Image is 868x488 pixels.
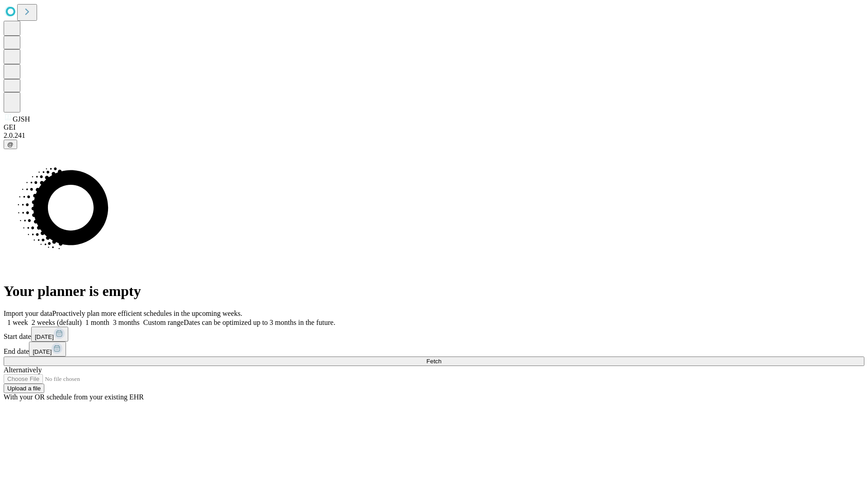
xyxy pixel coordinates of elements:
span: Custom range [143,319,184,326]
button: Fetch [4,357,864,366]
span: Import your data [4,310,52,317]
h1: Your planner is empty [4,283,864,300]
button: @ [4,140,17,149]
span: 3 months [113,319,140,326]
div: GEI [4,123,864,131]
span: 2 weeks (default) [32,319,82,326]
div: End date [4,342,864,357]
span: 1 week [7,319,28,326]
span: Fetch [426,358,441,365]
span: Dates can be optimized up to 3 months in the future. [184,319,335,326]
span: With your OR schedule from your existing EHR [4,393,144,401]
button: [DATE] [31,327,68,342]
span: GJSH [13,115,30,123]
div: Start date [4,327,864,342]
span: Alternatively [4,366,42,374]
div: 2.0.241 [4,131,864,140]
span: 1 month [85,319,109,326]
span: [DATE] [35,333,54,340]
button: Upload a file [4,384,44,393]
span: Proactively plan more efficient schedules in the upcoming weeks. [52,310,242,317]
span: [DATE] [33,348,52,355]
button: [DATE] [29,342,66,357]
span: @ [7,141,14,148]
